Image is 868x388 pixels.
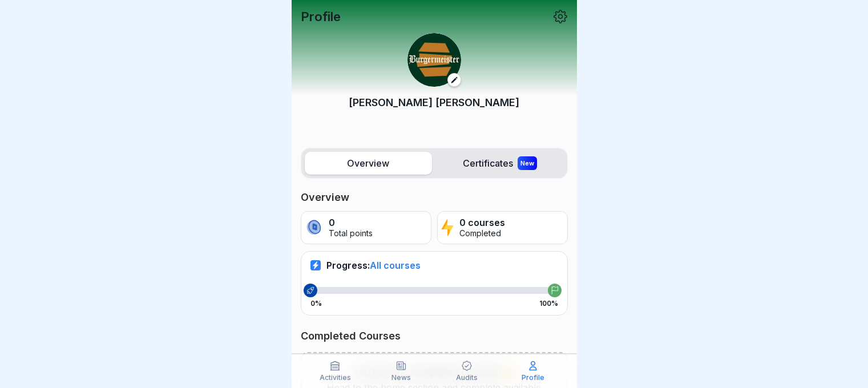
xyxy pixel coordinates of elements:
img: coin.svg [305,218,324,237]
p: 100% [539,300,558,308]
p: Activities [320,374,351,382]
label: Certificates [437,152,564,175]
p: 0% [310,300,322,308]
span: All courses [370,260,421,271]
img: lightning.svg [441,218,454,237]
img: vi4xj1rh7o2tnjevi8opufjs.png [407,33,461,87]
p: Total points [329,229,373,239]
p: Completed [459,229,505,239]
p: 0 courses [459,217,505,228]
p: News [391,374,411,382]
p: Profile [522,374,544,382]
p: Completed Courses [301,329,568,343]
p: Overview [301,191,568,204]
div: New [518,156,537,170]
p: Progress: [326,260,421,271]
label: Overview [305,152,432,175]
p: Profile [301,9,341,24]
p: 0 [329,217,373,228]
p: [PERSON_NAME] [PERSON_NAME] [349,95,519,110]
p: Audits [456,374,478,382]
